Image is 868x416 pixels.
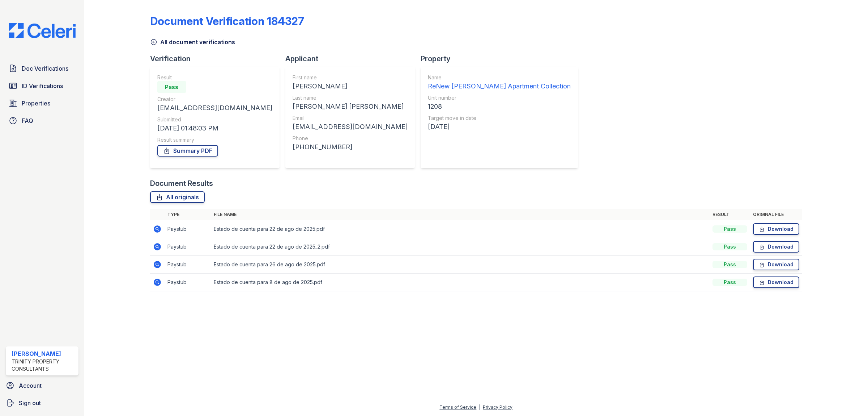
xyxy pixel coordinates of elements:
[165,238,211,256] td: Paystub
[19,399,41,407] span: Sign out
[285,54,421,64] div: Applicant
[428,122,571,132] div: [DATE]
[710,209,750,220] th: Result
[150,191,205,203] a: All originals
[211,274,710,291] td: Estado de cuenta para 8 de ago de 2025.pdf
[165,256,211,274] td: Paystub
[157,116,272,123] div: Submitted
[150,38,235,46] a: All document verifications
[19,381,42,390] span: Account
[6,79,78,93] a: ID Verifications
[712,243,747,250] div: Pass
[22,64,68,73] span: Doc Verifications
[428,81,571,91] div: ReNew [PERSON_NAME] Apartment Collection
[157,81,186,93] div: Pass
[12,349,76,358] div: [PERSON_NAME]
[211,238,710,256] td: Estado de cuenta para 22 de ago de 2025_2.pdf
[293,122,408,132] div: [EMAIL_ADDRESS][DOMAIN_NAME]
[293,142,408,152] div: [PHONE_NUMBER]
[211,220,710,238] td: Estado de cuenta para 22 de ago de 2025.pdf
[428,74,571,81] div: Name
[150,54,285,64] div: Verification
[150,14,304,28] div: Document Verification 184327
[428,115,571,122] div: Target move in date
[22,82,63,90] span: ID Verifications
[12,358,76,373] div: Trinity Property Consultants
[753,259,799,270] a: Download
[211,209,710,220] th: File name
[3,378,81,393] a: Account
[428,101,571,112] div: 1208
[753,276,799,288] a: Download
[712,279,747,286] div: Pass
[293,115,408,122] div: Email
[712,225,747,233] div: Pass
[211,256,710,274] td: Estado de cuenta para 26 de ago de 2025.pdf
[293,81,408,91] div: [PERSON_NAME]
[157,136,272,143] div: Result summary
[3,396,81,410] a: Sign out
[157,145,218,157] a: Summary PDF
[22,116,33,125] span: FAQ
[6,61,78,76] a: Doc Verifications
[6,113,78,128] a: FAQ
[750,209,802,220] th: Original file
[293,74,408,81] div: First name
[165,209,211,220] th: Type
[479,404,480,410] div: |
[165,220,211,238] td: Paystub
[293,101,408,112] div: [PERSON_NAME] [PERSON_NAME]
[293,94,408,101] div: Last name
[753,241,799,253] a: Download
[157,74,272,81] div: Result
[428,74,571,91] a: Name ReNew [PERSON_NAME] Apartment Collection
[753,223,799,235] a: Download
[150,178,213,188] div: Document Results
[428,94,571,101] div: Unit number
[293,135,408,142] div: Phone
[483,404,512,410] a: Privacy Policy
[157,103,272,113] div: [EMAIL_ADDRESS][DOMAIN_NAME]
[439,404,476,410] a: Terms of Service
[165,274,211,291] td: Paystub
[6,96,78,111] a: Properties
[157,96,272,103] div: Creator
[421,54,584,64] div: Property
[22,99,50,108] span: Properties
[157,123,272,133] div: [DATE] 01:48:03 PM
[3,23,81,38] img: CE_Logo_Blue-a8612792a0a2168367f1c8372b55b34899dd931a85d93a1a3d3e32e68fde9ad4.png
[712,261,747,268] div: Pass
